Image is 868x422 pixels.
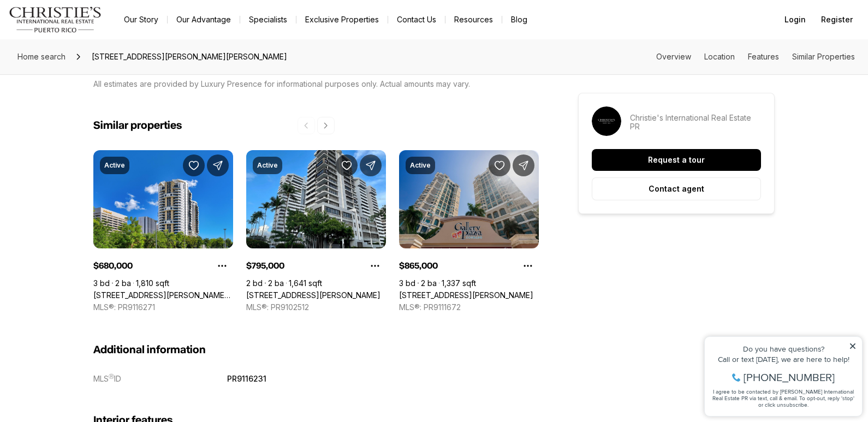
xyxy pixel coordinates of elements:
div: Call or text [DATE], we are here to help! [11,35,158,43]
button: Save Property: 1483 ASHFORD AVE #602 [336,154,358,176]
a: 103 AVENIDA DE DIEGO #1401N, SAN JUAN PR, 00911 [399,290,533,300]
a: Home search [13,48,70,66]
p: Request a tour [648,156,705,164]
a: Skip to: Features [748,52,779,61]
span: Login [784,15,806,24]
a: Skip to: Overview [656,52,691,61]
a: Blog [502,12,536,27]
a: 1483 ASHFORD AVE #602, SAN JUAN PR, 00907 [246,290,381,300]
nav: Page section menu [656,52,855,61]
button: Property options [517,255,539,277]
a: Our Advantage [168,12,240,27]
button: Property options [364,255,386,277]
button: Share Property [513,154,534,176]
button: Property options [211,255,233,277]
h3: Additional information [93,343,539,356]
span: Register [821,15,853,24]
button: Previous properties [298,117,315,134]
p: Active [104,161,125,170]
span: [PHONE_NUMBER] [45,51,136,62]
button: Share Property [207,154,229,176]
a: 120 CARLOS F. CHARDON ST #1804S, SAN JUAN PR, 00918 [93,290,233,300]
p: Contact agent [649,185,704,193]
button: Save Property: 103 AVENIDA DE DIEGO #1401N [489,154,510,176]
div: Do you have questions? [11,25,158,32]
button: Contact agent [592,177,761,200]
button: Login [778,9,812,31]
a: Exclusive Properties [296,12,388,27]
button: Share Property [360,154,382,176]
button: Next properties [317,117,335,134]
a: Skip to: Similar Properties [792,52,855,61]
button: Request a tour [592,149,761,171]
button: Save Property: 120 CARLOS F. CHARDON ST #1804S [183,154,205,176]
button: Contact Us [388,12,445,27]
span: Ⓡ [109,373,114,379]
p: Active [410,161,431,170]
a: Our Story [115,12,167,27]
span: Home search [17,52,66,61]
a: Skip to: Location [704,52,735,61]
button: Register [815,9,859,31]
p: Active [257,161,278,170]
p: Christie's International Real Estate PR [630,114,761,131]
span: I agree to be contacted by [PERSON_NAME] International Real Estate PR via text, call & email. To ... [14,67,156,88]
h2: Similar properties [93,119,182,133]
p: PR9116231 [227,374,266,383]
p: All estimates are provided by Luxury Presence for informational purposes only. Actual amounts may... [93,80,470,88]
p: MLS ID [93,374,121,383]
img: logo [9,7,102,33]
span: [STREET_ADDRESS][PERSON_NAME][PERSON_NAME] [87,48,292,66]
a: Specialists [240,12,296,27]
a: Resources [445,12,502,27]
